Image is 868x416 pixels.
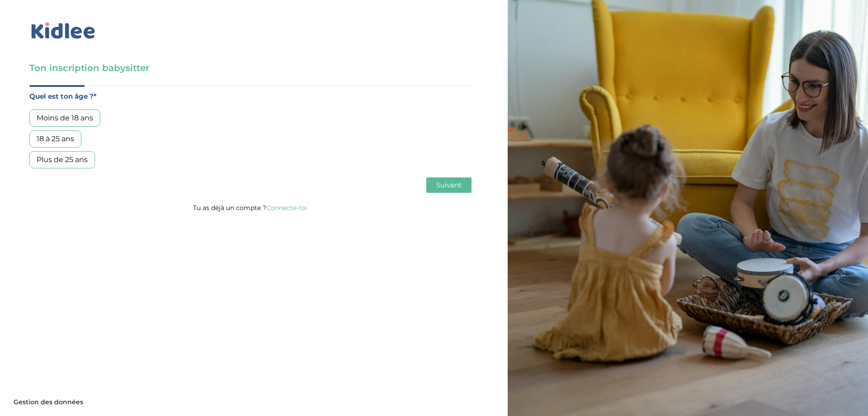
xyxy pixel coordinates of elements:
span: Suivant [436,181,462,189]
button: Gestion des données [8,393,89,412]
div: Moins de 18 ans [29,110,100,127]
div: Plus de 25 ans [29,151,95,168]
h3: Ton inscription babysitter [29,62,472,74]
button: Précédent [29,177,72,193]
button: Suivant [426,177,472,193]
label: Quel est ton âge ?* [29,91,472,102]
img: logo_kidlee_bleu [29,20,97,41]
p: Tu as déjà un compte ? [29,202,472,214]
a: Connecte-toi [266,204,307,212]
div: 18 à 25 ans [29,130,81,148]
span: Gestion des données [14,398,83,406]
